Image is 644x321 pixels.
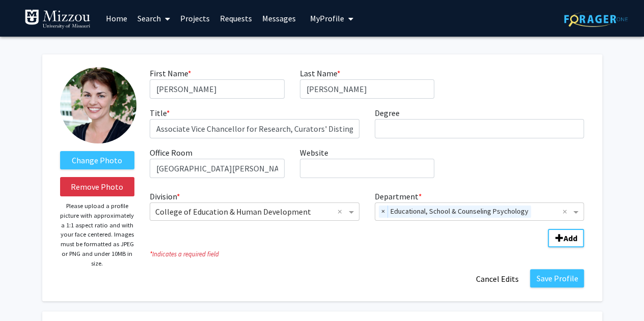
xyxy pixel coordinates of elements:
a: Search [132,1,175,36]
button: Remove Photo [60,177,135,196]
button: Cancel Edits [469,269,525,288]
i: Indicates a required field [150,249,584,259]
span: Educational, School & Counseling Psychology [388,206,531,218]
div: Division [142,190,367,221]
a: Requests [215,1,257,36]
a: Home [101,1,132,36]
div: Department [367,190,592,221]
button: Add Division/Department [548,229,584,247]
span: My Profile [310,13,344,23]
ng-select: Division [150,202,359,221]
label: Title [150,107,170,119]
img: Profile Picture [60,67,136,143]
span: Clear all [562,206,571,218]
b: Add [563,233,577,243]
ng-select: Department [375,202,584,221]
label: Office Room [150,147,192,159]
button: Save Profile [530,269,584,287]
img: University of Missouri Logo [24,9,91,30]
label: Degree [375,107,400,119]
a: Messages [257,1,301,36]
img: ForagerOne Logo [564,11,628,27]
span: × [379,206,388,218]
label: Website [300,147,328,159]
a: Projects [175,1,215,36]
p: Please upload a profile picture with approximately a 1:1 aspect ratio and with your face centered... [60,201,135,268]
label: Last Name [300,67,341,79]
label: ChangeProfile Picture [60,151,135,169]
iframe: Chat [8,275,43,313]
label: First Name [150,67,191,79]
span: Clear all [338,206,346,218]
